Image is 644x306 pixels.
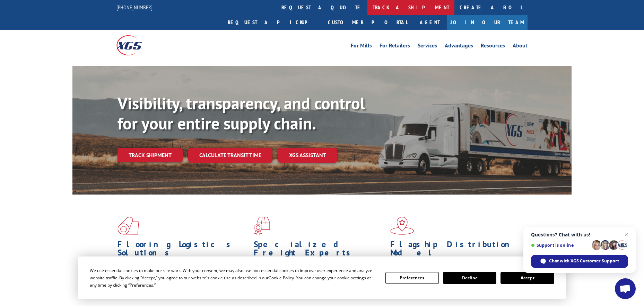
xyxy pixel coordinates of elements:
a: Calculate transit time [188,148,272,163]
a: Track shipment [118,148,183,162]
span: Chat with XGS Customer Support [531,255,628,268]
a: For Retailers [380,43,410,51]
a: Advantages [445,43,473,51]
a: Agent [413,15,447,30]
a: Resources [481,43,505,51]
h1: Flagship Distribution Model [390,240,521,260]
button: Preferences [385,272,439,284]
a: Learn More > [118,291,204,299]
a: About [513,43,528,51]
a: XGS ASSISTANT [278,148,337,163]
span: Preferences [130,282,153,288]
img: xgs-icon-flagship-distribution-model-red [390,217,414,235]
div: We use essential cookies to make our site work. With your consent, we may also use non-essential ... [90,267,377,289]
span: Cookie Policy [269,275,294,281]
a: Customer Portal [323,15,413,30]
h1: Specialized Freight Experts [254,240,385,260]
b: Visibility, transparency, and control for your entire supply chain. [118,92,365,134]
a: Open chat [615,278,636,299]
button: Accept [501,272,554,284]
a: For Mills [351,43,372,51]
a: [PHONE_NUMBER] [116,4,153,11]
span: Support is online [531,243,589,248]
img: xgs-icon-focused-on-flooring-red [254,217,270,235]
a: Request a pickup [223,15,323,30]
a: Join Our Team [447,15,528,30]
h1: Flooring Logistics Solutions [118,240,249,260]
a: Services [418,43,437,51]
button: Decline [443,272,496,284]
img: xgs-icon-total-supply-chain-intelligence-red [118,217,139,235]
span: Chat with XGS Customer Support [549,258,619,264]
a: Learn More > [254,291,340,299]
div: Cookie Consent Prompt [78,256,566,299]
span: Questions? Chat with us! [531,232,628,237]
